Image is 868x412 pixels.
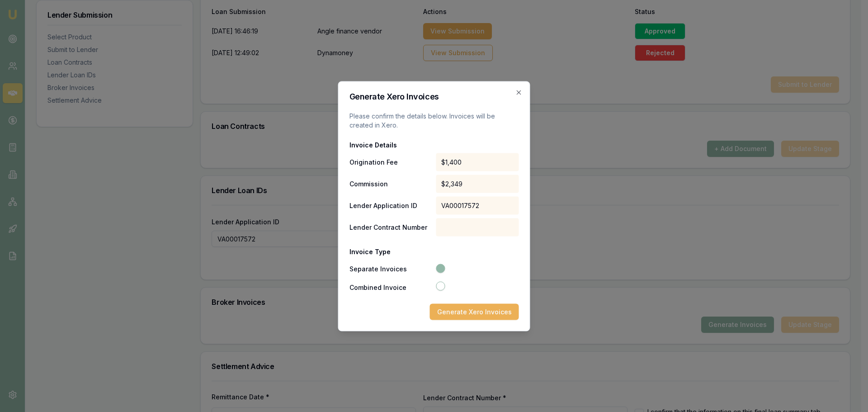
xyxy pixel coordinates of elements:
[349,284,434,290] label: Combined Invoice
[349,111,519,129] p: Please confirm the details below. Invoices will be created in Xero.
[436,153,519,171] div: $1,400
[436,175,519,193] div: $2,349
[349,157,433,166] span: Origination Fee
[349,247,433,256] span: Invoice Type
[349,201,433,210] span: Lender Application ID
[349,140,433,149] span: Invoice Details
[349,265,434,272] label: Separate Invoices
[349,179,433,188] span: Commission
[430,303,519,320] button: Generate Xero Invoices
[436,196,519,214] div: VA00017572
[349,92,519,100] h2: Generate Xero Invoices
[349,223,433,232] span: Lender Contract Number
